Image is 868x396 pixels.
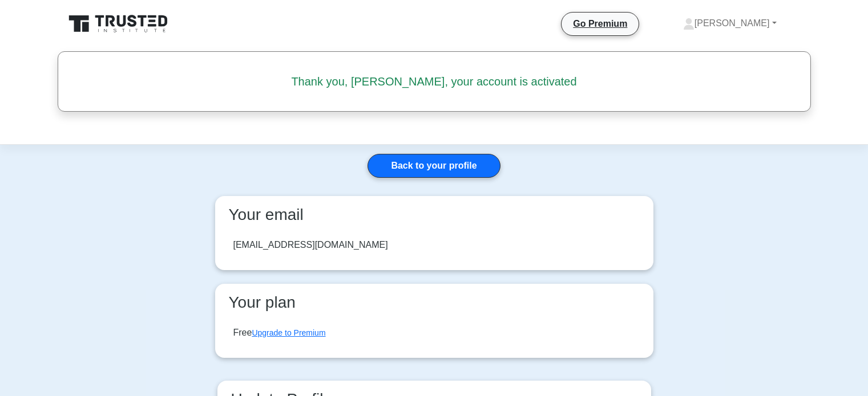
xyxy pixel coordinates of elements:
h5: Thank you, [PERSON_NAME], your account is activated [83,75,785,88]
a: Go Premium [566,17,634,31]
h3: Your email [224,205,644,224]
a: Upgrade to Premium [252,328,325,337]
div: [EMAIL_ADDRESS][DOMAIN_NAME] [233,238,388,252]
div: Free [233,326,326,340]
a: [PERSON_NAME] [656,12,804,35]
h3: Your plan [224,293,644,312]
a: Back to your profile [368,154,500,178]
